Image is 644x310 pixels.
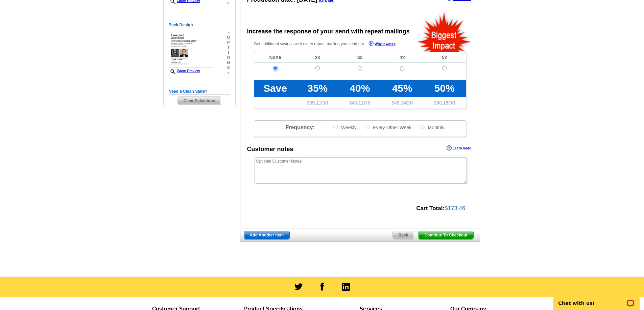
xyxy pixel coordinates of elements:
[381,80,423,97] td: 45%
[227,45,230,50] span: t
[254,52,296,63] td: None
[310,100,321,106] span: 35.11
[447,145,471,151] a: Learn more
[423,80,466,97] td: 50%
[227,35,230,40] span: o
[381,52,423,63] td: 4x
[296,97,339,109] td: $ Off
[169,88,230,95] h5: Need a Clean Slate?
[333,125,338,129] input: Weekly
[296,52,339,63] td: 2x
[178,97,221,105] span: Clear Selections
[352,100,364,106] span: 40.12
[169,69,200,73] a: Zoom Preview
[392,231,414,239] a: Back
[254,80,296,97] td: Save
[227,55,230,60] span: o
[169,32,214,67] img: small-thumb.jpg
[339,97,381,109] td: $ Off
[227,0,230,5] span: »
[227,60,230,65] span: n
[436,100,448,106] span: 50.15
[169,22,230,28] h5: Back Design
[394,100,406,106] span: 45.14
[365,125,369,129] input: Every Other Week
[339,52,381,63] td: 3x
[285,124,314,130] span: Frequency:
[423,52,466,63] td: 5x
[423,97,466,109] td: $ Off
[416,205,445,212] strong: Cart Total:
[445,205,465,212] span: $173.46
[254,40,410,48] p: Get additional savings with every repeat mailing you send out.
[227,50,230,55] span: i
[333,124,357,131] label: Weekly
[227,71,230,76] span: »
[368,41,396,48] a: Why it works
[364,124,411,131] label: Every Other Week
[247,27,410,36] div: Increase the response of your send with repeat mailings
[227,40,230,45] span: p
[296,80,339,97] td: 35%
[227,65,230,71] span: s
[420,124,445,131] label: Monthly
[381,97,423,109] td: $ Off
[247,145,293,154] div: Customer notes
[227,30,230,35] span: »
[549,289,644,310] iframe: LiveChat chat widget
[244,231,289,239] span: Add Another Item
[244,231,290,239] a: Add Another Item
[393,231,414,239] span: Back
[420,125,425,129] input: Monthly
[416,11,472,52] img: biggestImpact.png
[339,80,381,97] td: 40%
[419,231,473,239] span: Continue To Checkout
